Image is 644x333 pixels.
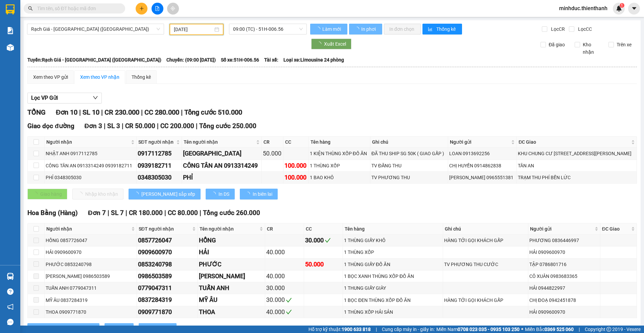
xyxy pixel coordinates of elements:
div: 1 THÙNG GIẤY ĐỒ ĂN [344,261,442,268]
span: check [325,237,331,243]
span: CR 230.000 [105,108,139,116]
img: logo-vxr [6,4,15,15]
span: Đơn 3 [85,122,102,130]
td: 0986503589 [137,270,198,282]
span: loading [354,27,360,31]
th: Ghi chú [443,223,528,235]
div: [PERSON_NAME] 0965551381 [449,174,516,181]
span: In biên lai [253,190,272,198]
div: HÀNG TỚI GỌI KHÁCH GẤP [444,296,527,304]
span: [PERSON_NAME] sắp xếp [141,190,195,198]
div: TUẤN ANH [199,283,264,293]
div: 1 THÙNG XỐP HẢI SẢN [344,308,442,316]
span: ⚪️ [521,328,523,331]
button: Giao hàng [27,189,67,199]
div: 100.000 [284,173,307,182]
span: Đơn 10 [56,108,77,116]
span: | [125,209,127,217]
div: 1 THÙNG XỐP [344,248,442,256]
div: THOA [199,307,264,317]
span: Cung cấp máy in - giấy in: [382,326,435,333]
span: bar-chart [428,27,434,32]
button: In đơn chọn [384,24,421,34]
span: Người nhận [46,138,130,146]
div: TV PHƯƠNG THU [371,174,447,181]
div: 1 BAO KHÔ [310,174,369,181]
span: CC 80.000 [168,209,198,217]
div: 30.000 [305,236,342,245]
div: MỸ ÂU [199,295,264,305]
span: Miền Bắc [525,326,574,333]
div: HẢI 0909600970 [529,248,599,256]
span: Hoa Bằng (Hàng) [27,209,78,217]
div: HẢI 0944822997 [529,284,599,292]
span: Xuất Excel [324,40,346,48]
span: Lọc CR [548,25,566,33]
span: In phơi [361,25,377,33]
span: | [579,326,580,333]
div: 30.000 [266,295,303,305]
span: aim [170,6,175,11]
span: notification [7,304,14,310]
span: Tài xế: [264,56,278,64]
td: NHẬT ANH [182,148,262,160]
div: [PERSON_NAME] 0986503589 [46,272,136,280]
button: Xuất Excel [311,39,351,49]
div: 50.000 [305,260,342,269]
span: Lọc CC [575,25,593,33]
span: Kho nhận [580,41,603,56]
div: PHỈ 0348305030 [46,174,135,181]
td: 0853240798 [137,259,198,270]
span: plus [139,6,144,11]
div: 40.000 [266,271,303,281]
td: HỒNG [198,235,265,246]
span: | [164,209,166,217]
span: Người nhận [46,225,130,233]
div: 0909600970 [138,247,197,257]
button: In biên lai [240,189,278,199]
span: CC 200.000 [160,122,194,130]
span: ĐC Giao [602,225,630,233]
div: [PERSON_NAME] [199,271,264,281]
div: ĐÃ THU SHIP SG 50K ( GIAO GẤP ) [371,150,447,157]
th: Ghi chú [370,137,448,148]
div: HÀNG TỚI GỌI KHÁCH GẤP [444,237,527,244]
span: | [200,209,201,217]
td: 0939182711 [137,160,182,172]
span: | [79,108,81,116]
td: TUẤN ANH [198,282,265,294]
div: 40.000 [266,247,303,257]
th: CC [283,137,308,148]
strong: 0369 525 060 [545,327,574,332]
img: icon-new-feature [616,5,622,11]
span: loading [317,42,324,46]
div: Xem theo VP gửi [33,73,68,81]
div: KHU CHUNG CƯ [STREET_ADDRESS][PERSON_NAME] [518,150,636,157]
div: Xem theo VP nhận [80,73,119,81]
span: Tổng cước 260.000 [203,209,260,217]
div: HỒNG 0857726047 [46,237,136,244]
span: | [101,108,103,116]
span: Tên người nhận [184,138,255,146]
span: CR 180.000 [129,209,163,217]
span: SĐT người nhận [139,225,191,233]
span: Hỗ trợ kỹ thuật: [308,326,371,333]
span: Đã giao [546,41,568,48]
span: loading [134,192,141,196]
td: PHỈ [182,172,262,184]
span: caret-down [631,5,637,11]
div: 0779047311 [138,283,197,293]
button: Nhập kho nhận [72,189,123,199]
td: 0909600970 [137,246,198,258]
button: caret-down [628,3,640,15]
div: CÔNG TÂN AN 0913314249 0939182711 [46,162,135,169]
span: Rạch Giá - Sài Gòn (Hàng Hoá) [31,24,160,34]
span: Tên người nhận [200,225,258,233]
span: SĐT người nhận [138,138,175,146]
div: 1 BỌC ĐEN THÙNG XỐP ĐỒ ĂN [344,296,442,304]
div: 1 KIỆN THÙNG XỐP ĐỒ ĂN [310,150,369,157]
span: Số xe: 51H-006.56 [221,56,259,64]
strong: 1900 633 818 [342,327,371,332]
div: NHẬT ANH 0917112785 [46,150,135,157]
div: HỒNG [199,236,264,245]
